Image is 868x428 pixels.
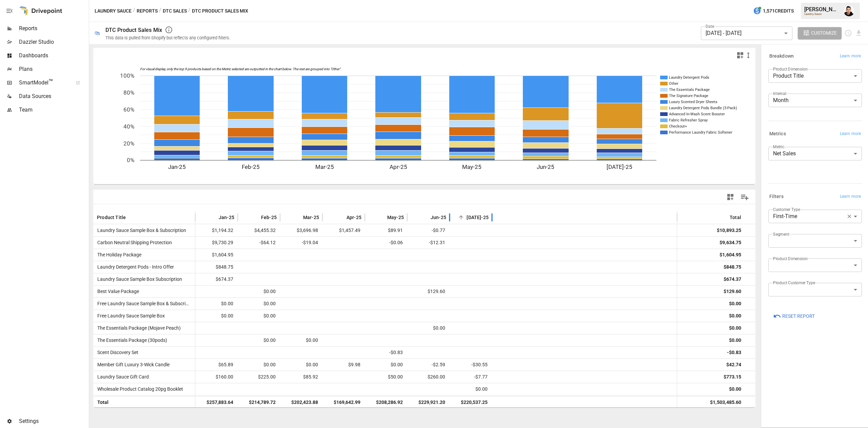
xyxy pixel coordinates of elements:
span: Laundry Detergent Pods - Intro Offer [95,264,174,270]
span: $9.98 [326,359,361,371]
div: $42.74 [726,359,741,371]
span: [DATE]-25 [467,214,489,221]
span: Member Gift Luxury 3-Wick Candle [95,362,170,367]
div: $773.15 [724,371,741,383]
span: $5.00 [453,395,489,407]
div: $129.60 [724,286,741,297]
span: Best Value Package [95,289,139,294]
span: Reports [19,24,87,33]
button: 1,571Credits [750,5,796,17]
div: -$0.83 [727,347,741,358]
span: $674.37 [199,273,234,285]
label: Product Dimension [773,256,807,261]
div: $0.00 [729,298,741,310]
button: Customize [798,27,842,39]
span: Learn more [840,193,861,200]
div: Net Sales [768,147,862,160]
span: Team [19,106,87,114]
span: $0.00 [453,383,489,395]
span: $65.89 [199,359,234,371]
label: Interval [773,91,786,96]
span: Carbon Neutral Shipping Protection [95,240,172,245]
button: Sort [420,213,430,222]
span: ™ [48,78,53,86]
span: -$0.83 [368,347,404,358]
span: $1,604.95 [199,249,234,261]
text: Performance Laundry Fabric Softener [669,130,732,135]
span: $0.00 [241,334,277,346]
div: 🛍 [95,30,100,36]
h6: Filters [769,193,784,200]
button: Francisco Sanchez [840,1,859,20]
span: Wholesale Product Catalog 20pg Booklet [95,386,183,392]
text: Jun-25 [537,163,554,170]
span: Laundry Sauce Sample Box Subscription [95,276,182,282]
span: $160.00 [199,371,234,383]
span: Mar-25 [303,214,319,221]
span: -$30.55 [453,359,489,371]
span: $0.00 [241,359,277,371]
label: Date [706,23,714,29]
div: Francisco Sanchez [844,5,854,16]
div: / [159,7,161,15]
div: Month [768,94,862,107]
div: $9,634.75 [719,237,741,249]
span: $0.00 [283,359,319,371]
span: $0.00 [368,359,404,371]
text: 20% [123,140,134,147]
div: / [188,7,191,15]
button: Sort [377,213,387,222]
text: The Essentials Package [669,87,710,92]
text: Laundry Detergent Pods Bundle (3-Pack) [669,106,737,110]
span: Data Sources [19,92,87,100]
span: -$0.06 [368,237,404,249]
span: $202,423.88 [283,396,319,408]
button: DTC Sales [163,7,187,15]
text: For visual display, only the top 9 products based on the Metric selected are outputted in the cha... [140,67,341,71]
span: $4,455.32 [241,225,277,236]
span: $3,696.98 [283,225,319,236]
span: Settings [19,417,87,425]
div: $5.00 [729,395,741,407]
span: $0.00 [283,334,319,346]
span: $214,789.72 [241,396,277,408]
span: May-25 [387,214,404,221]
div: [PERSON_NAME] [804,6,840,13]
h6: Metrics [769,130,786,138]
div: First-Time [768,210,857,223]
div: $0.00 [729,322,741,334]
span: $50.00 [368,371,404,383]
span: Learn more [840,131,861,137]
text: Laundry Detergent Pods [669,75,709,80]
label: Metric [773,144,784,150]
span: The Essentials Package (Mojave Peach) [95,325,181,331]
button: Sort [209,213,218,222]
button: Sort [251,213,260,222]
span: $169,642.99 [326,396,361,408]
div: A chart. [94,62,755,184]
span: $1,194.32 [199,225,234,236]
button: Sort [336,213,346,222]
text: The Signature Package [669,94,708,98]
span: $225.00 [241,371,277,383]
span: $257,883.64 [199,396,234,408]
text: Jan-25 [168,163,186,170]
label: Product Dimension [773,66,807,72]
span: SmartModel [19,79,68,87]
button: Reports [137,7,158,15]
span: Dashboards [19,52,87,60]
div: $0.00 [729,383,741,395]
text: Feb-25 [242,163,260,170]
span: $85.92 [283,371,319,383]
button: Manage Columns [737,190,752,205]
text: Other [669,81,678,86]
span: -$64.12 [241,237,277,249]
h6: Breakdown [769,53,794,60]
span: Learn more [840,53,861,60]
span: Laundry Sauce Gift Card [95,374,149,380]
span: -$2.59 [411,359,446,371]
span: Reset Report [782,312,815,320]
span: $220,537.25 [453,396,489,408]
span: Product Title [97,214,126,221]
text: Apr-25 [390,163,407,170]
